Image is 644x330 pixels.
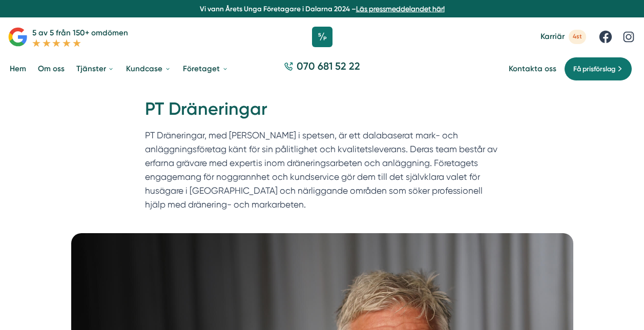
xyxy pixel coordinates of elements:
[74,56,116,82] a: Tjänster
[541,32,565,42] span: Karriär
[145,129,500,217] p: PT Dräneringar, med [PERSON_NAME] i spetsen, är ett dalabaserat mark- och anläggningsföretag känt...
[32,27,128,39] p: 5 av 5 från 150+ omdömen
[297,59,360,74] span: 070 681 52 22
[280,59,364,79] a: 070 681 52 22
[36,56,67,82] a: Om oss
[509,64,556,74] a: Kontakta oss
[541,30,586,44] a: Karriär 4st
[356,5,445,13] a: Läs pressmeddelandet här!
[8,56,28,82] a: Hem
[569,30,586,44] span: 4st
[573,64,615,74] span: Få prisförslag
[564,57,632,81] a: Få prisförslag
[124,56,173,82] a: Kundcase
[145,97,500,129] h1: PT Dräneringar
[4,4,640,14] p: Vi vann Årets Unga Företagare i Dalarna 2024 –
[181,56,230,82] a: Företaget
